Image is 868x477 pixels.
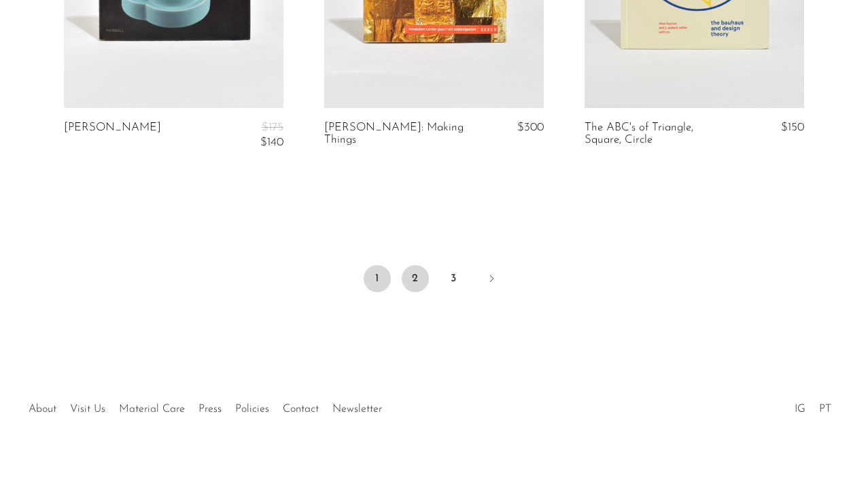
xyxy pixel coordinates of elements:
a: Contact [283,404,319,414]
a: [PERSON_NAME] [64,122,161,149]
a: PT [819,404,831,414]
a: Visit Us [70,404,105,414]
span: $150 [781,122,804,133]
a: The ABC's of Triangle, Square, Circle [585,122,730,147]
ul: Quick links [22,393,389,419]
a: Press [198,404,222,414]
a: Policies [235,404,269,414]
a: About [29,404,56,414]
a: Next [478,265,505,295]
a: [PERSON_NAME]: Making Things [324,122,470,147]
ul: Social Medias [788,393,838,419]
a: Material Care [119,404,185,414]
a: IG [795,404,805,414]
span: $300 [517,122,544,133]
a: 2 [402,265,429,292]
span: $175 [262,122,283,133]
span: 1 [364,265,391,292]
a: 3 [440,265,467,292]
span: $140 [260,137,283,148]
